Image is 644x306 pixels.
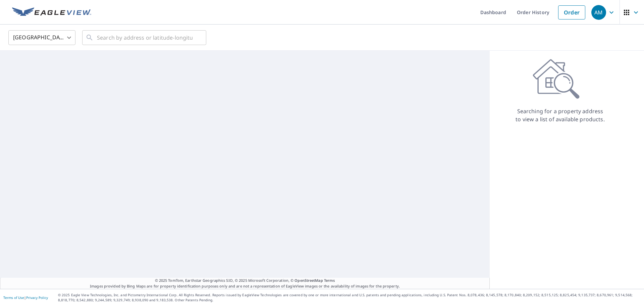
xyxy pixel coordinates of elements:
[324,278,335,283] a: Terms
[12,7,91,17] img: EV Logo
[3,295,24,300] a: Terms of Use
[558,5,585,19] a: Order
[294,278,323,283] a: OpenStreetMap
[58,293,641,303] p: © 2025 Eagle View Technologies, Inc. and Pictometry International Corp. All Rights Reserved. Repo...
[591,5,606,20] div: AM
[8,28,75,47] div: [GEOGRAPHIC_DATA]
[3,296,48,300] p: |
[26,295,48,300] a: Privacy Policy
[155,278,335,283] span: © 2025 TomTom, Earthstar Geographics SIO, © 2025 Microsoft Corporation, ©
[515,107,605,123] p: Searching for a property address to view a list of available products.
[97,28,193,47] input: Search by address or latitude-longitude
